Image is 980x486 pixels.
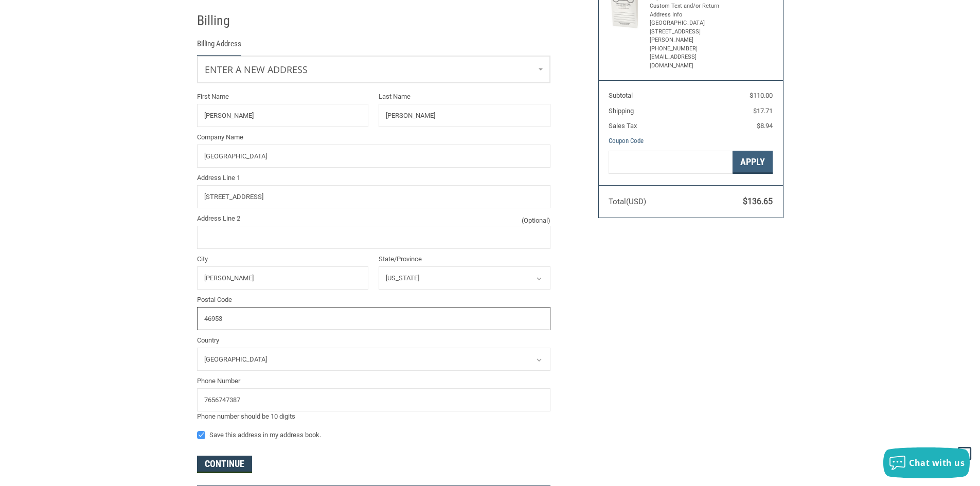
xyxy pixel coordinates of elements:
button: Chat with us [883,447,970,478]
a: Coupon Code [609,137,644,145]
span: Shipping [609,107,634,115]
button: Apply [733,151,773,174]
span: $110.00 [750,92,773,99]
label: Country [197,335,550,346]
span: Enter a new address [205,63,308,76]
label: Save this address in my address book. [197,431,550,439]
button: Continue [197,456,252,473]
span: $8.94 [757,122,773,130]
a: Enter or select a different address [198,56,550,83]
span: Subtotal [609,92,633,99]
li: Custom Text and/or Return Address Info [GEOGRAPHIC_DATA] [STREET_ADDRESS][PERSON_NAME] [PHONE_NUM... [650,2,729,70]
h2: Billing [197,12,257,29]
label: State/Province [379,254,550,264]
span: Chat with us [909,457,965,469]
label: Last Name [379,92,550,102]
label: Address Line 2 [197,213,550,224]
label: Address Line 1 [197,173,550,183]
label: Company Name [197,132,550,142]
legend: Billing Address [197,38,241,55]
label: City [197,254,369,264]
span: $136.65 [743,196,773,206]
span: $17.71 [753,107,773,115]
label: Phone Number [197,376,550,386]
small: (Optional) [522,215,550,226]
div: Phone number should be 10 digits [197,411,550,422]
label: First Name [197,92,369,102]
span: Sales Tax [609,122,637,130]
label: Postal Code [197,295,550,305]
input: Gift Certificate or Coupon Code [609,151,733,174]
span: Total (USD) [609,197,646,206]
